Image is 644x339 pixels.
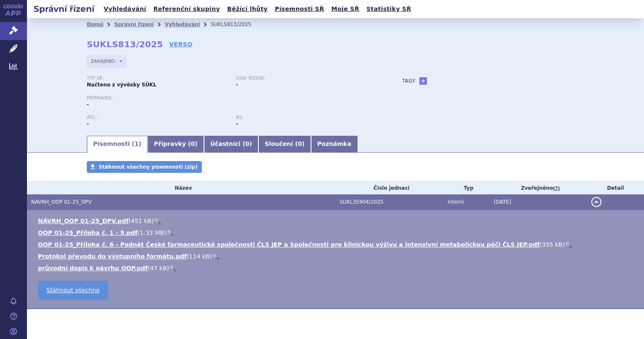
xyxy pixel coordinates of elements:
[591,197,601,207] button: detail
[91,58,118,65] span: Zahájeno:
[402,76,416,86] h3: Tagy
[236,115,377,120] p: RS:
[212,253,219,260] a: 🔍
[87,121,89,127] strong: -
[189,253,210,260] span: 114 kB
[258,136,311,153] a: Sloučení (0)
[27,182,335,194] th: Název
[38,241,539,248] a: OOP 01-25_Příloha č. 6 - Podnět České farmaceutické společnosti ČLS JEP a Společnosti pro klinick...
[542,241,563,248] span: 355 kB
[99,164,198,170] span: Stáhnout všechny písemnosti (zip)
[151,3,223,15] a: Referenční skupiny
[27,3,101,15] h2: Správní řízení
[448,199,464,205] span: Interní
[443,182,490,194] th: Typ
[211,18,262,31] li: SUKLS813/2025
[38,281,108,300] a: Stáhnout všechno
[490,194,587,210] td: [DATE]
[38,253,187,260] a: Protokol převodu do výstupního formátu.pdf
[311,136,358,153] a: Poznámka
[272,3,327,15] a: Písemnosti SŘ
[236,121,238,127] strong: -
[38,264,636,272] li: ( )
[120,58,122,64] strong: -
[38,229,636,237] li: ( )
[191,140,195,147] span: 0
[87,161,202,173] a: Stáhnout všechny písemnosti (zip)
[87,22,103,27] a: Domů
[204,136,258,153] a: Účastníci (0)
[169,40,193,48] a: VERSO
[329,3,362,15] a: Moje SŘ
[87,39,163,49] strong: SUKLS813/2025
[140,229,164,236] span: 1.33 MB
[298,140,302,147] span: 0
[154,218,161,224] a: 🔍
[38,240,636,249] li: ( )
[166,229,174,236] a: 🔍
[236,82,238,88] strong: -
[490,182,587,194] th: Zveřejněno
[87,136,148,153] a: Písemnosti (1)
[87,96,385,101] p: Přípravek:
[165,22,200,27] a: Vyhledávání
[236,76,377,81] p: Stav řízení:
[87,82,156,88] strong: Načteno z vývěsky SÚKL
[225,3,270,15] a: Běžící lhůty
[134,140,139,147] span: 1
[38,252,636,261] li: ( )
[38,217,636,225] li: ( )
[565,241,572,248] a: 🔍
[335,182,443,194] th: Číslo jednací
[419,77,427,85] a: +
[553,186,560,191] abbr: (?)
[148,136,204,153] a: Přípravky (0)
[245,140,250,147] span: 0
[101,3,149,15] a: Vyhledávání
[38,265,148,272] a: průvodní dopis k návrhu OOP.pdf
[150,265,167,272] span: 47 kB
[87,115,228,120] p: ATC:
[364,3,413,15] a: Statistiky SŘ
[587,182,644,194] th: Detail
[87,76,228,81] p: Typ SŘ:
[169,265,176,272] a: 🔍
[38,218,129,224] a: NÁVRH_OOP 01-25_DPV.pdf
[87,102,89,108] span: -
[31,199,91,205] span: NÁVRH_OOP 01-25_DPV
[114,22,154,27] a: Správní řízení
[335,194,443,210] td: SUKL35904/2025
[38,229,137,236] a: OOP 01-25_Příloha č. 1 - 5.pdf
[131,218,151,224] span: 451 kB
